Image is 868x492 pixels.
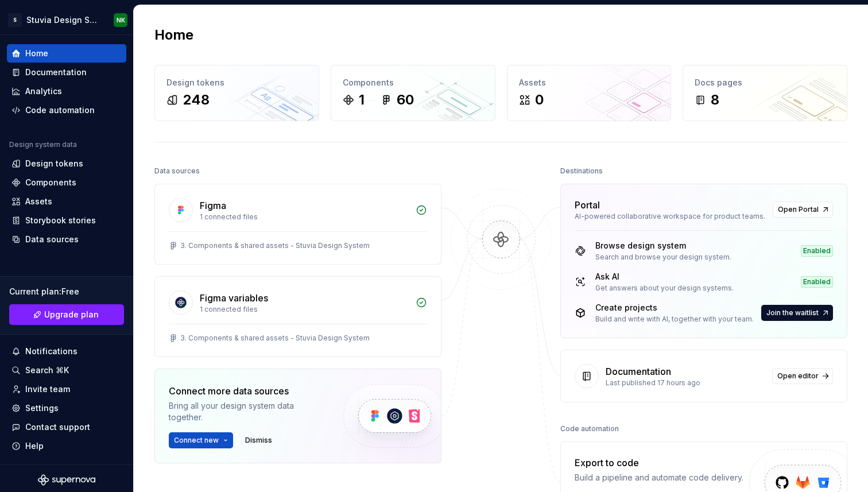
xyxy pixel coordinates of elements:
[7,192,126,211] a: Assets
[7,211,126,230] a: Storybook stories
[9,286,124,297] div: Current plan : Free
[25,234,79,245] div: Data sources
[801,276,833,288] div: Enabled
[519,77,660,88] div: Assets
[683,65,847,121] a: Docs pages8
[154,163,200,179] div: Data sources
[595,302,754,313] div: Create projects
[117,16,125,25] div: NK
[25,402,59,414] div: Settings
[25,346,77,357] div: Notifications
[8,13,22,27] div: S
[25,215,96,226] div: Storybook stories
[174,436,219,445] span: Connect new
[606,365,671,378] div: Documentation
[25,383,70,395] div: Invite team
[7,63,126,82] a: Documentation
[331,65,495,121] a: Components160
[9,304,124,325] button: Upgrade plan
[7,399,126,417] a: Settings
[169,400,324,423] div: Bring all your design system data together.
[154,184,441,265] a: Figma1 connected files3. Components & shared assets - Stuvia Design System
[595,253,731,262] div: Search and browse your design system.
[343,77,483,88] div: Components
[200,199,226,212] div: Figma
[575,198,600,212] div: Portal
[507,65,672,121] a: Assets0
[180,241,370,250] div: 3. Components & shared assets - Stuvia Design System
[695,77,835,88] div: Docs pages
[25,196,52,207] div: Assets
[7,437,126,455] button: Help
[606,378,765,388] div: Last published 17 hours ago
[25,158,83,169] div: Design tokens
[560,421,619,437] div: Code automation
[777,371,819,381] span: Open editor
[7,101,126,119] a: Code automation
[359,91,365,109] div: 1
[200,291,268,305] div: Figma variables
[240,432,277,448] button: Dismiss
[397,91,414,109] div: 60
[595,315,754,324] div: Build and write with AI, together with your team.
[7,230,126,249] a: Data sources
[38,474,95,486] svg: Supernova Logo
[154,276,441,357] a: Figma variables1 connected files3. Components & shared assets - Stuvia Design System
[595,240,731,251] div: Browse design system
[25,67,87,78] div: Documentation
[200,305,409,314] div: 1 connected files
[44,309,99,320] span: Upgrade plan
[25,421,90,433] div: Contact support
[166,77,307,88] div: Design tokens
[801,245,833,257] div: Enabled
[25,86,62,97] div: Analytics
[154,26,193,44] h2: Home
[761,305,833,321] button: Join the waitlist
[245,436,272,445] span: Dismiss
[180,334,370,343] div: 3. Components & shared assets - Stuvia Design System
[773,202,833,218] a: Open Portal
[169,384,324,398] div: Connect more data sources
[7,380,126,398] a: Invite team
[25,48,48,59] div: Home
[575,212,766,221] div: AI-powered collaborative workspace for product teams.
[25,177,76,188] div: Components
[2,7,131,32] button: SStuvia Design SystemNK
[595,284,734,293] div: Get answers about your design systems.
[9,140,77,149] div: Design system data
[7,418,126,436] button: Contact support
[778,205,819,214] span: Open Portal
[575,472,743,483] div: Build a pipeline and automate code delivery.
[183,91,210,109] div: 248
[7,342,126,361] button: Notifications
[766,308,819,317] span: Join the waitlist
[169,432,233,448] button: Connect new
[7,44,126,63] a: Home
[200,212,409,222] div: 1 connected files
[560,163,603,179] div: Destinations
[535,91,544,109] div: 0
[595,271,734,282] div: Ask AI
[26,14,100,26] div: Stuvia Design System
[7,82,126,100] a: Analytics
[575,456,743,470] div: Export to code
[25,440,44,452] div: Help
[711,91,719,109] div: 8
[154,65,319,121] a: Design tokens248
[772,368,833,384] a: Open editor
[7,173,126,192] a: Components
[25,365,69,376] div: Search ⌘K
[7,154,126,173] a: Design tokens
[25,104,95,116] div: Code automation
[7,361,126,379] button: Search ⌘K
